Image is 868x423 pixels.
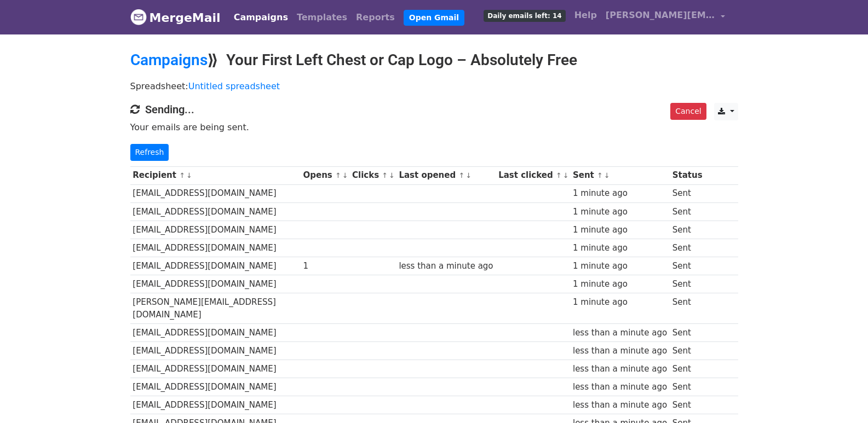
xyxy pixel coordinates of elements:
[601,4,729,30] a: [PERSON_NAME][EMAIL_ADDRESS][DOMAIN_NAME]
[130,6,221,29] a: MergeMail
[130,396,301,414] td: [EMAIL_ADDRESS][DOMAIN_NAME]
[292,7,352,28] a: Templates
[670,378,705,396] td: Sent
[496,166,570,184] th: Last clicked
[573,187,667,200] div: 1 minute ago
[352,7,399,28] a: Reports
[573,278,667,291] div: 1 minute ago
[479,4,570,26] a: Daily emails left: 14
[179,171,185,179] a: ↑
[396,166,496,184] th: Last opened
[570,166,670,184] th: Sent
[573,242,667,254] div: 1 minute ago
[303,260,347,273] div: 1
[130,184,301,202] td: [EMAIL_ADDRESS][DOMAIN_NAME]
[670,360,705,378] td: Sent
[573,381,667,393] div: less than a minute ago
[130,80,738,92] p: Spreadsheet:
[130,360,301,378] td: [EMAIL_ADDRESS][DOMAIN_NAME]
[130,9,147,25] img: MergeMail logo
[573,399,667,412] div: less than a minute ago
[130,239,301,257] td: [EMAIL_ADDRESS][DOMAIN_NAME]
[484,10,565,22] span: Daily emails left: 14
[670,103,706,120] a: Cancel
[130,202,301,221] td: [EMAIL_ADDRESS][DOMAIN_NAME]
[670,257,705,275] td: Sent
[404,10,464,26] a: Open Gmail
[458,171,464,179] a: ↑
[130,103,738,116] h4: Sending...
[573,345,667,357] div: less than a minute ago
[335,171,341,179] a: ↑
[670,184,705,202] td: Sent
[130,144,169,161] a: Refresh
[130,378,301,396] td: [EMAIL_ADDRESS][DOMAIN_NAME]
[570,4,601,26] a: Help
[670,202,705,221] td: Sent
[130,166,301,184] th: Recipient
[604,171,610,179] a: ↓
[670,341,705,360] td: Sent
[130,221,301,239] td: [EMAIL_ADDRESS][DOMAIN_NAME]
[130,293,301,324] td: [PERSON_NAME][EMAIL_ADDRESS][DOMAIN_NAME]
[670,239,705,257] td: Sent
[349,166,396,184] th: Clicks
[130,257,301,275] td: [EMAIL_ADDRESS][DOMAIN_NAME]
[389,171,395,179] a: ↓
[399,260,493,273] div: less than a minute ago
[342,171,348,179] a: ↓
[606,9,715,22] span: [PERSON_NAME][EMAIL_ADDRESS][DOMAIN_NAME]
[573,224,667,236] div: 1 minute ago
[382,171,388,179] a: ↑
[597,171,603,179] a: ↑
[670,221,705,239] td: Sent
[556,171,562,179] a: ↑
[130,341,301,360] td: [EMAIL_ADDRESS][DOMAIN_NAME]
[573,206,667,218] div: 1 minute ago
[130,323,301,341] td: [EMAIL_ADDRESS][DOMAIN_NAME]
[130,51,208,69] a: Campaigns
[573,327,667,339] div: less than a minute ago
[670,275,705,293] td: Sent
[229,7,292,28] a: Campaigns
[563,171,569,179] a: ↓
[573,363,667,375] div: less than a minute ago
[670,323,705,341] td: Sent
[188,81,280,91] a: Untitled spreadsheet
[186,171,192,179] a: ↓
[573,296,667,309] div: 1 minute ago
[130,121,738,133] p: Your emails are being sent.
[301,166,350,184] th: Opens
[670,166,705,184] th: Status
[670,293,705,324] td: Sent
[130,275,301,293] td: [EMAIL_ADDRESS][DOMAIN_NAME]
[573,260,667,273] div: 1 minute ago
[130,51,738,69] h2: ⟫ Your First Left Chest or Cap Logo – Absolutely Free
[670,396,705,414] td: Sent
[465,171,472,179] a: ↓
